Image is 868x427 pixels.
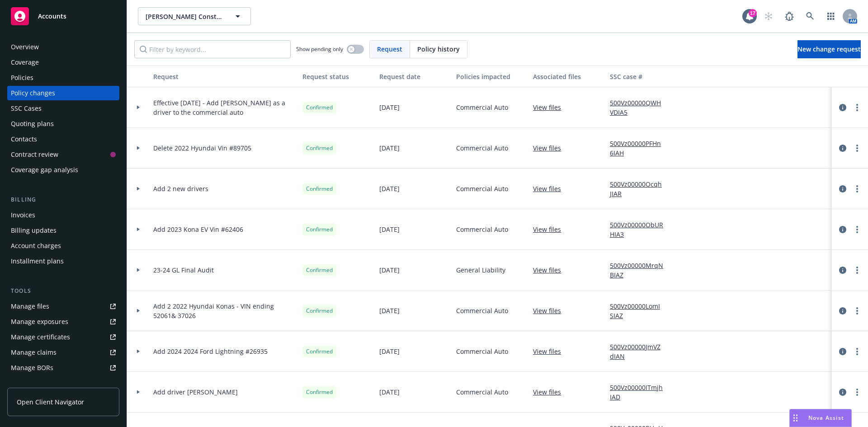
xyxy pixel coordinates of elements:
[801,7,819,25] a: Search
[759,7,778,25] a: Start snowing
[7,376,119,390] a: Summary of insurance
[7,147,119,162] a: Contract review
[610,301,670,320] a: 500Vz00000LomISIAZ
[127,291,150,331] div: Toggle Row Expanded
[749,9,757,17] div: 17
[7,195,119,204] div: Billing
[533,143,568,153] a: View files
[610,261,670,280] a: 500Vz00000MrqNBIAZ
[11,299,49,314] div: Manage files
[852,224,863,235] a: more
[790,409,801,427] div: Drag to move
[379,72,449,81] div: Request date
[11,345,57,360] div: Manage claims
[11,314,68,329] div: Manage exposures
[7,330,119,344] a: Manage certificates
[7,70,119,85] a: Policies
[153,301,295,320] span: Add 2 2022 Hyundai Konas - VIN ending 52061& 37026
[379,184,400,193] span: [DATE]
[153,72,295,81] div: Request
[379,306,400,315] span: [DATE]
[11,70,33,85] div: Policies
[7,361,119,375] a: Manage BORs
[533,184,568,193] a: View files
[808,414,844,422] span: Nova Assist
[7,55,119,70] a: Coverage
[306,307,333,315] span: Confirmed
[11,40,39,54] div: Overview
[456,265,505,275] span: General Liability
[456,143,508,153] span: Commercial Auto
[127,331,150,372] div: Toggle Row Expanded
[379,103,400,112] span: [DATE]
[153,184,208,193] span: Add 2 new drivers
[456,103,508,112] span: Commercial Auto
[529,66,606,87] button: Associated files
[376,66,453,87] button: Request date
[306,144,333,152] span: Confirmed
[837,143,848,154] a: circleInformation
[11,101,42,116] div: SSC Cases
[11,361,53,375] div: Manage BORs
[7,4,119,29] a: Accounts
[7,286,119,296] div: Tools
[837,387,848,398] a: circleInformation
[533,347,568,356] a: View files
[306,103,333,112] span: Confirmed
[379,225,400,234] span: [DATE]
[533,225,568,234] a: View files
[306,347,333,356] span: Confirmed
[11,223,57,238] div: Billing updates
[7,254,119,268] a: Installment plans
[379,265,400,275] span: [DATE]
[852,102,863,113] a: more
[7,345,119,360] a: Manage claims
[837,224,848,235] a: circleInformation
[153,265,214,275] span: 23-24 GL Final Audit
[7,86,119,100] a: Policy changes
[852,183,863,194] a: more
[306,388,333,396] span: Confirmed
[456,184,508,193] span: Commercial Auto
[138,7,251,25] button: [PERSON_NAME] Construction Co. Inc.
[7,239,119,253] a: Account charges
[379,347,400,356] span: [DATE]
[299,66,376,87] button: Request status
[11,55,39,70] div: Coverage
[852,387,863,398] a: more
[453,66,529,87] button: Policies impacted
[837,305,848,316] a: circleInformation
[11,208,35,222] div: Invoices
[11,132,37,146] div: Contacts
[606,66,674,87] button: SSC case #
[822,7,840,25] a: Switch app
[377,44,402,54] span: Request
[7,132,119,146] a: Contacts
[379,143,400,153] span: [DATE]
[7,314,119,329] a: Manage exposures
[837,346,848,357] a: circleInformation
[153,347,268,356] span: Add 2024 2024 Ford Lightning #26935
[417,44,460,54] span: Policy history
[11,239,61,253] div: Account charges
[11,147,58,162] div: Contract review
[127,250,150,291] div: Toggle Row Expanded
[837,183,848,194] a: circleInformation
[379,387,400,397] span: [DATE]
[533,387,568,397] a: View files
[610,98,670,117] a: 500Vz00000QWHVDIA5
[150,66,299,87] button: Request
[296,45,343,53] span: Show pending only
[456,347,508,356] span: Commercial Auto
[7,40,119,54] a: Overview
[11,163,78,177] div: Coverage gap analysis
[780,7,798,25] a: Report a Bug
[533,306,568,315] a: View files
[7,117,119,131] a: Quoting plans
[610,342,670,361] a: 500Vz00000JmVZdIAN
[11,86,55,100] div: Policy changes
[11,117,54,131] div: Quoting plans
[7,299,119,314] a: Manage files
[127,87,150,128] div: Toggle Row Expanded
[7,208,119,222] a: Invoices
